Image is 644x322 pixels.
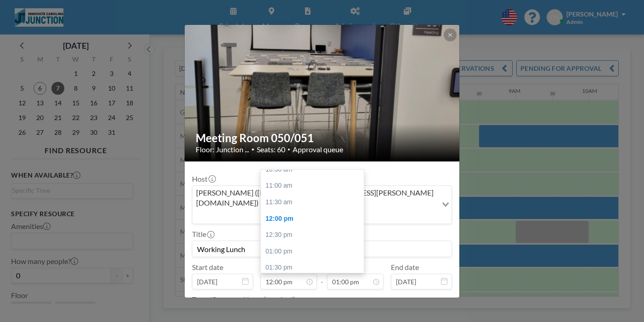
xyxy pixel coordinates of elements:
[391,263,419,272] label: End date
[185,24,460,162] img: 537.jpg
[192,174,215,184] label: Host
[193,210,436,222] input: Search for option
[192,186,452,224] div: Search for option
[261,259,364,276] div: 01:30 pm
[192,295,295,304] label: Team/Company Name (required)
[194,188,435,208] span: [PERSON_NAME] ([PERSON_NAME][EMAIL_ADDRESS][PERSON_NAME][DOMAIN_NAME])
[293,145,343,154] span: Approval queue
[288,146,290,152] span: •
[261,194,364,211] div: 11:30 am
[196,145,249,154] span: Floor: Junction ...
[261,178,364,194] div: 11:00 am
[196,131,449,145] h2: Meeting Room 050/051
[251,146,254,153] span: •
[192,241,452,257] input: Emily's reservation
[261,211,364,227] div: 12:00 pm
[321,266,323,286] span: -
[257,145,285,154] span: Seats: 60
[192,230,214,239] label: Title
[192,263,223,272] label: Start date
[261,243,364,260] div: 01:00 pm
[261,161,364,178] div: 10:30 am
[261,227,364,243] div: 12:30 pm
